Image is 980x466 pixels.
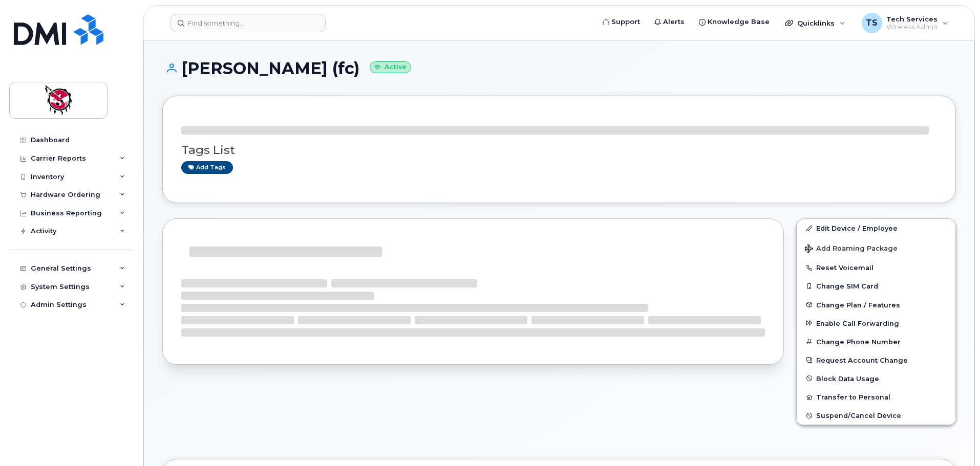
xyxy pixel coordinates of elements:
button: Change Phone Number [797,332,955,351]
span: Suspend/Cancel Device [816,412,901,419]
small: Active [370,61,411,73]
h1: [PERSON_NAME] (fc) [162,59,956,77]
h3: Tags List [181,144,937,157]
button: Transfer to Personal [797,388,955,406]
button: Change Plan / Features [797,296,955,314]
button: Reset Voicemail [797,258,955,277]
button: Suspend/Cancel Device [797,406,955,425]
button: Request Account Change [797,351,955,369]
span: Change Plan / Features [816,301,900,308]
span: Enable Call Forwarding [816,319,899,327]
button: Change SIM Card [797,277,955,295]
a: Edit Device / Employee [797,219,955,237]
button: Add Roaming Package [797,237,955,258]
span: Add Roaming Package [805,245,898,254]
button: Block Data Usage [797,369,955,388]
a: Add tags [181,161,233,174]
button: Enable Call Forwarding [797,314,955,332]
